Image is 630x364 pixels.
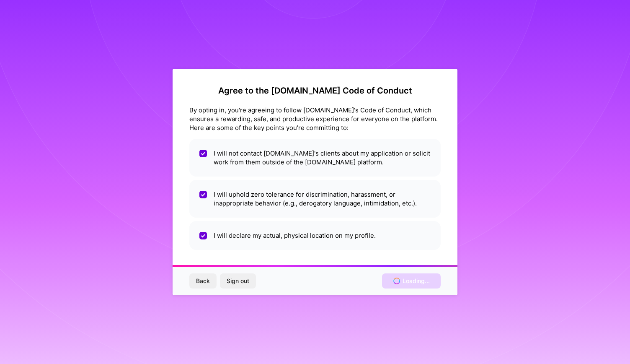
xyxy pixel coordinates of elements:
li: I will declare my actual, physical location on my profile. [189,221,441,250]
h2: Agree to the [DOMAIN_NAME] Code of Conduct [189,86,441,96]
span: Back [196,277,210,285]
button: Back [189,273,217,289]
button: Sign out [220,273,256,289]
li: I will uphold zero tolerance for discrimination, harassment, or inappropriate behavior (e.g., der... [189,180,441,218]
div: By opting in, you're agreeing to follow [DOMAIN_NAME]'s Code of Conduct, which ensures a rewardin... [189,106,441,132]
li: I will not contact [DOMAIN_NAME]'s clients about my application or solicit work from them outside... [189,139,441,177]
span: Sign out [227,277,249,285]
